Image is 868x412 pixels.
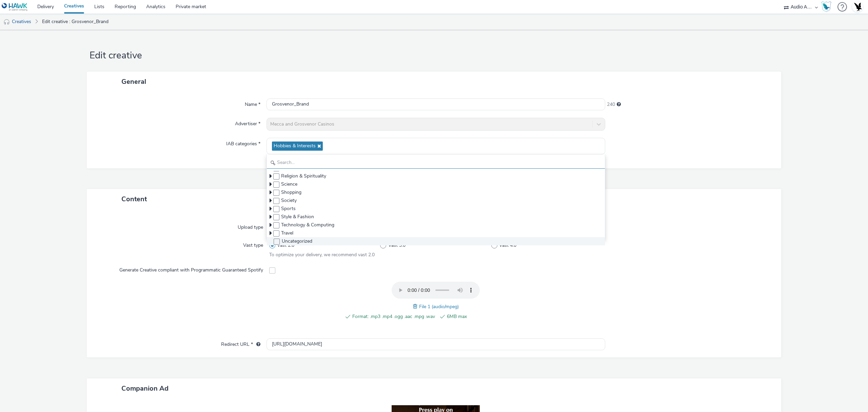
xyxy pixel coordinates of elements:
span: File 1 (audio/mpeg) [419,303,459,310]
input: url... [267,338,605,350]
span: Sports [281,205,296,212]
span: Content [121,194,147,204]
span: Travel [281,230,293,237]
span: General [121,77,146,86]
img: Account UK [852,2,863,12]
input: Search... [267,157,605,169]
span: 6MB max [447,313,530,321]
span: Religion & Spirituality [281,173,326,180]
div: Maximum 255 characters [617,101,621,108]
img: undefined Logo [2,3,28,11]
a: Edit creative : Grosvenor_Brand [39,14,112,30]
span: Uncategorized [282,238,312,245]
span: Technology & Computing [281,222,334,228]
label: Name * [242,98,263,108]
label: Upload type [235,221,266,231]
label: IAB categories * [223,138,263,147]
label: Vast type [240,239,266,249]
span: Shopping [281,189,301,196]
span: Format: .mp3 .mp4 .ogg .aac .mpg .wav [352,313,435,321]
span: Vast 4.0 [499,242,516,249]
label: Generate Creative compliant with Programmatic Guaranteed Spotify [117,264,266,274]
span: Hobbies & Interests [274,143,316,149]
h1: Edit creative [87,49,781,62]
input: Name [267,98,605,110]
span: Science [281,181,297,188]
span: Companion Ad [121,384,169,393]
span: Society [281,197,297,204]
span: Vast 3.0 [388,242,406,249]
span: 240 [607,101,615,108]
a: Hawk Academy [821,1,834,12]
span: To optimize your delivery, we recommend vast 2.0 [269,251,375,258]
span: Style & Fashion [281,213,314,220]
div: URL will be used as a validation URL with some SSPs and it will be the redirection URL of your cr... [253,341,260,348]
span: Vast 2.0 [277,242,294,249]
img: audio [3,19,10,25]
label: Redirect URL * [218,338,263,348]
label: Advertiser * [232,118,263,127]
img: Hawk Academy [821,1,831,12]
